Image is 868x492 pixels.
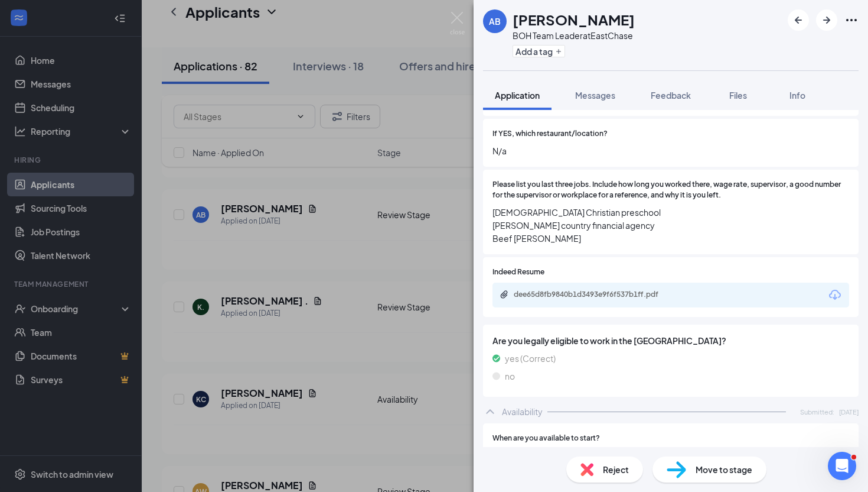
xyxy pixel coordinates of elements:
span: Indeed Resume [492,267,544,278]
h1: [PERSON_NAME] [513,9,635,30]
span: no [505,370,515,383]
span: yes (Correct) [505,352,556,365]
span: Feedback [651,90,691,101]
div: AB [489,15,501,27]
span: Are you legally eligible to work in the [GEOGRAPHIC_DATA]? [492,334,849,347]
div: dee65d8fb9840b1d3493e9f6f537b1ff.pdf [514,290,679,299]
span: Messages [575,90,615,101]
button: PlusAdd a tag [513,45,565,57]
button: ArrowLeftNew [788,9,809,31]
a: Paperclipdee65d8fb9840b1d3493e9f6f537b1ff.pdf [500,290,691,301]
span: [DEMOGRAPHIC_DATA] Christian preschool [PERSON_NAME] country financial agency Beef [PERSON_NAME] [492,206,849,245]
span: Move to stage [696,463,752,476]
iframe: Intercom live chat [828,452,856,480]
span: Please list you last three jobs. Include how long you worked there, wage rate, supervisor, a good... [492,179,849,202]
span: When are you available to start? [492,433,600,444]
div: BOH Team Leader at EastChase [513,30,635,41]
span: Submitted: [800,407,834,417]
span: Application [495,90,540,101]
svg: ChevronUp [483,404,497,419]
span: [DATE] [839,407,859,417]
span: Info [789,90,805,101]
span: Reject [603,463,629,476]
svg: Plus [555,48,562,55]
span: If YES, which restaurant/location? [492,128,608,140]
svg: Download [828,288,842,302]
svg: Paperclip [500,290,509,299]
svg: Ellipses [844,13,859,27]
div: Availability [502,406,543,417]
span: N/a [492,144,849,157]
button: ArrowRight [816,9,837,31]
span: Files [729,90,747,101]
svg: ArrowLeftNew [791,13,805,27]
svg: ArrowRight [820,13,834,27]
